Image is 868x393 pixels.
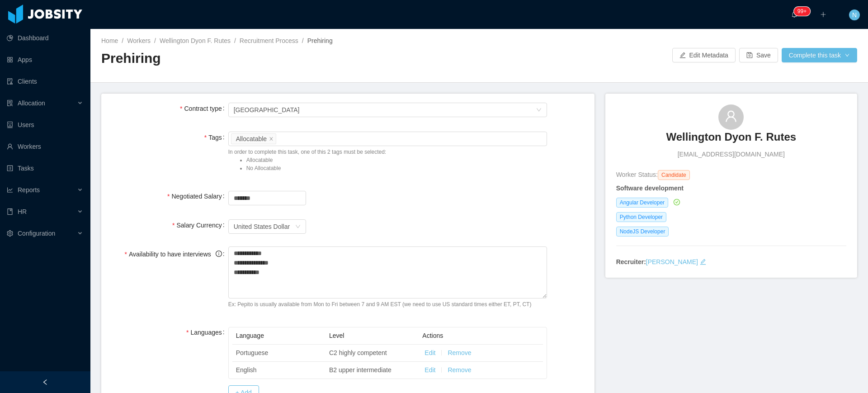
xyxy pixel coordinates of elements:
span: Level [329,332,344,339]
p: In order to complete this task, one of this 2 tags must be selected: [228,148,547,172]
span: Allocation [18,99,45,107]
a: icon: profileTasks [7,159,83,177]
i: icon: user [725,110,737,123]
li: No Allocatable [246,164,547,172]
span: Actions [422,332,443,339]
button: icon: editEdit Metadata [672,48,736,62]
span: Prehiring [307,37,333,44]
label: Salary Currency [172,222,228,229]
a: icon: check-circle [672,199,680,206]
button: Edit [425,365,435,375]
span: Availability to have interviews [129,251,211,258]
span: Portuguese [236,349,269,356]
span: Candidate [658,170,690,180]
p: Ex: Pepito is usually available from Mon to Fri between 7 and 9 AM EST (we need to use US standar... [228,300,547,308]
input: Negotiated Salary [229,191,306,205]
i: icon: edit [700,259,706,265]
input: Tags [278,133,283,144]
a: icon: userWorkers [7,137,83,156]
button: Complete this taskicon: down [782,48,857,62]
span: Configuration [18,230,55,237]
label: Languages [186,329,228,336]
span: Angular Developer [616,198,668,208]
a: Home [101,37,118,44]
div: United States Dollar [234,220,290,233]
span: HR [18,208,27,215]
div: Allocatable [236,134,267,144]
a: icon: robotUsers [7,116,83,134]
a: icon: auditClients [7,72,83,90]
span: N [852,9,857,20]
sup: 1668 [794,7,810,16]
label: Negotiated Salary [167,193,228,200]
span: C2 highly competent [329,349,387,356]
i: icon: solution [7,100,13,106]
a: Workers [127,37,151,44]
span: / [154,37,156,44]
button: Remove [448,365,471,375]
h3: Wellington Dyon F. Rutes [666,130,797,144]
i: icon: line-chart [7,187,13,193]
i: icon: info-circle [216,251,222,258]
li: Allocatable [231,133,277,144]
span: English [236,366,257,374]
i: icon: book [7,208,13,215]
span: [EMAIL_ADDRESS][DOMAIN_NAME] [678,150,785,159]
button: Edit [425,348,435,358]
span: / [302,37,304,44]
a: Recruitment Process [240,37,298,44]
i: icon: check-circle [674,199,680,205]
label: Contract type [180,105,228,112]
div: USA [234,103,300,117]
a: Wellington Dyon F. Rutes [160,37,231,44]
i: icon: down [536,107,542,114]
i: icon: setting [7,230,13,237]
span: / [122,37,123,44]
span: NodeJS Developer [616,227,669,237]
label: Tags [204,134,228,141]
strong: Recruiter: [616,258,646,265]
a: [PERSON_NAME] [646,258,698,265]
a: icon: pie-chartDashboard [7,29,83,47]
a: Wellington Dyon F. Rutes [666,130,797,150]
span: B2 upper intermediate [329,366,392,374]
span: Reports [18,186,40,194]
a: icon: appstoreApps [7,51,83,69]
i: icon: down [295,224,301,230]
i: icon: close [269,136,274,142]
i: icon: bell [791,11,797,18]
span: Python Developer [616,212,666,222]
span: Worker Status: [616,171,658,178]
h2: Prehiring [101,49,479,68]
button: icon: saveSave [739,48,778,62]
span: Language [236,332,264,339]
li: Allocatable [246,156,547,164]
strong: Software development [616,185,684,192]
i: icon: plus [820,11,826,18]
button: Remove [448,348,471,358]
span: / [234,37,236,44]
